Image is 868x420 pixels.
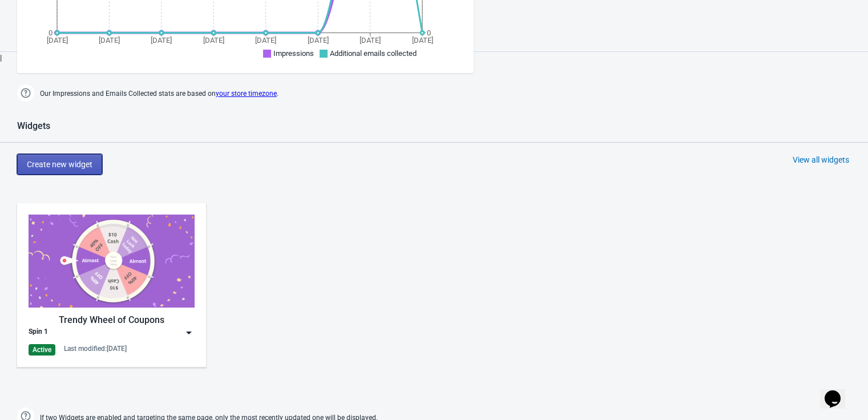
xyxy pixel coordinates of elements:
[330,49,417,58] span: Additional emails collected
[49,29,53,37] tspan: 0
[27,160,92,169] span: Create new widget
[360,36,381,45] tspan: [DATE]
[29,215,195,308] img: trendy_game.png
[29,313,195,327] div: Trendy Wheel of Coupons
[29,344,55,356] div: Active
[151,36,172,45] tspan: [DATE]
[273,49,314,58] span: Impressions
[216,90,277,98] a: your store timezone
[17,84,34,102] img: help.png
[183,327,195,338] img: dropdown.png
[64,344,127,353] div: Last modified: [DATE]
[308,36,329,45] tspan: [DATE]
[29,327,48,338] div: Spin 1
[793,154,849,165] div: View all widgets
[255,36,276,45] tspan: [DATE]
[40,84,278,103] span: Our Impressions and Emails Collected stats are based on .
[427,29,431,37] tspan: 0
[99,36,120,45] tspan: [DATE]
[47,36,68,45] tspan: [DATE]
[17,154,102,175] button: Create new widget
[820,374,857,409] iframe: chat widget
[203,36,224,45] tspan: [DATE]
[412,36,433,45] tspan: [DATE]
